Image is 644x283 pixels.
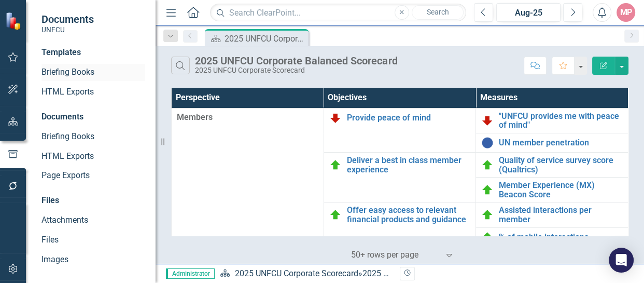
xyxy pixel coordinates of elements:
[324,203,476,247] td: Double-Click to Edit Right Click for Context Menu
[225,32,306,45] div: 2025 UNFCU Corporate Balanced Scorecard
[41,254,145,266] a: Images
[172,108,324,247] td: Double-Click to Edit
[499,138,623,147] a: UN member penetration
[499,156,623,174] a: Quality of service survey score (Qualtrics)
[481,114,494,127] img: Below Plan
[412,5,464,20] button: Search
[481,184,494,196] img: On Target
[195,66,397,74] div: 2025 UNFCU Corporate Scorecard
[347,113,471,123] a: Provide peace of mind
[481,159,494,171] img: On Target
[41,66,145,78] a: Briefing Books
[177,112,318,124] span: Members
[41,13,94,25] span: Documents
[210,4,466,22] input: Search ClearPoint...
[347,156,471,174] a: Deliver a best in class member experience
[500,7,557,19] div: Aug-25
[41,214,145,226] a: Attachments
[609,248,634,273] div: Open Intercom Messenger
[499,112,623,130] a: "UNFCU provides me with peace of mind"
[41,86,145,98] a: HTML Exports
[324,108,476,152] td: Double-Click to Edit Right Click for Context Menu
[499,206,623,224] a: Assisted interactions per member
[41,151,145,163] a: HTML Exports
[329,159,342,171] img: On Target
[41,234,145,246] a: Files
[476,133,628,153] td: Double-Click to Edit Right Click for Context Menu
[5,11,24,30] img: ClearPoint Strategy
[476,203,628,227] td: Double-Click to Edit Right Click for Context Menu
[41,170,145,182] a: Page Exports
[324,153,476,203] td: Double-Click to Edit Right Click for Context Menu
[499,181,623,199] a: Member Experience (MX) Beacon Score
[41,195,145,207] div: Files
[41,131,145,143] a: Briefing Books
[41,25,94,34] small: UNFCU
[476,227,628,247] td: Double-Click to Edit Right Click for Context Menu
[234,268,358,278] a: 2025 UNFCU Corporate Scorecard
[329,112,342,124] img: Below Plan
[481,231,494,244] img: On Target
[496,3,561,22] button: Aug-25
[220,268,392,280] div: »
[166,268,215,279] span: Administrator
[41,111,145,123] div: Documents
[476,153,628,178] td: Double-Click to Edit Right Click for Context Menu
[476,178,628,203] td: Double-Click to Edit Right Click for Context Menu
[41,47,145,59] div: Templates
[499,233,623,242] a: % of mobile interactions
[362,268,522,278] div: 2025 UNFCU Corporate Balanced Scorecard
[481,209,494,221] img: On Target
[481,137,494,149] img: Data Not Yet Due
[329,209,342,221] img: On Target
[617,3,635,22] button: MP
[347,206,471,224] a: Offer easy access to relevant financial products and guidance
[426,8,449,16] span: Search
[195,55,397,66] div: 2025 UNFCU Corporate Balanced Scorecard
[476,108,628,133] td: Double-Click to Edit Right Click for Context Menu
